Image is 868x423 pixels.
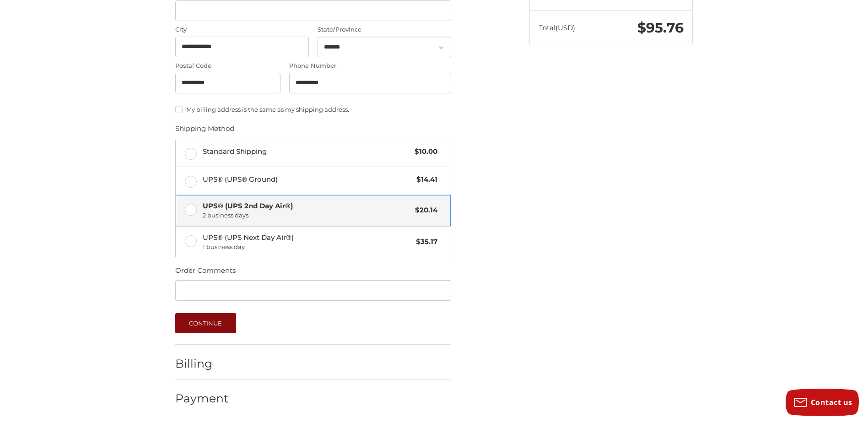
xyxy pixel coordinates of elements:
[175,266,236,280] legend: Order Comments
[786,389,859,416] button: Contact us
[175,357,229,371] h2: Billing
[539,23,575,32] span: Total (USD)
[175,61,280,70] label: Postal Code
[411,237,437,247] span: $35.17
[203,174,412,185] span: UPS® (UPS® Ground)
[175,391,229,406] h2: Payment
[318,25,451,34] label: State/Province
[410,205,437,216] span: $20.14
[811,397,852,407] span: Contact us
[637,19,684,36] span: $95.76
[412,174,437,185] span: $14.41
[203,233,412,252] span: UPS® (UPS Next Day Air®)
[289,61,451,70] label: Phone Number
[203,146,410,157] span: Standard Shipping
[175,106,451,113] label: My billing address is the same as my shipping address.
[410,146,437,157] span: $10.00
[203,243,412,252] span: 1 business day
[175,313,236,333] button: Continue
[203,201,411,220] span: UPS® (UPS 2nd Day Air®)
[175,124,234,138] legend: Shipping Method
[203,211,411,220] span: 2 business days
[175,25,309,34] label: City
